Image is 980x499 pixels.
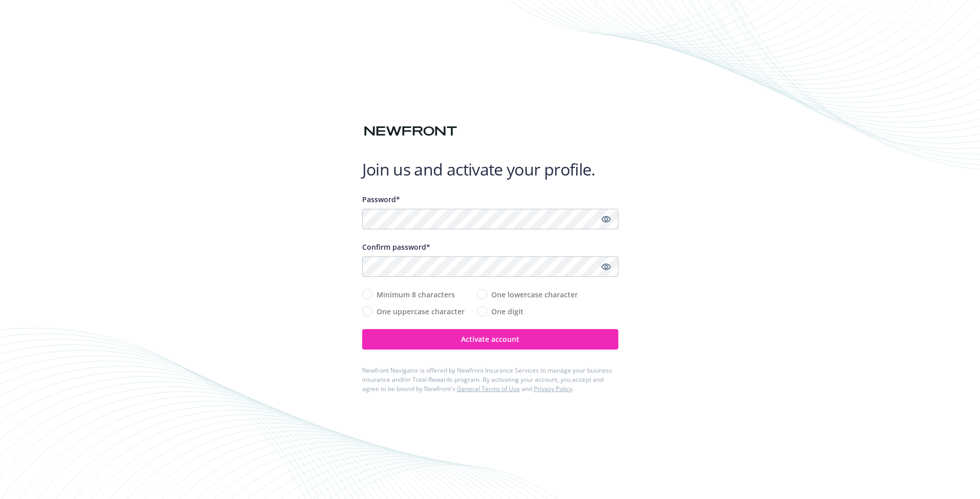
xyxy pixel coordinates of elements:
[362,256,618,277] input: Confirm your unique password...
[491,306,524,317] span: One digit
[600,213,612,225] a: Show password
[461,334,519,344] span: Activate account
[362,122,459,140] img: Newfront logo
[457,384,520,393] a: General Terms of Use
[377,306,465,317] span: One uppercase character
[534,384,572,393] a: Privacy Policy
[600,261,612,273] a: Show password
[362,329,618,350] button: Activate account
[362,242,430,252] span: Confirm password*
[491,289,578,300] span: One lowercase character
[362,366,618,394] div: Newfront Navigator is offered by Newfront Insurance Services to manage your business insurance an...
[362,159,618,180] h1: Join us and activate your profile.
[362,209,618,229] input: Enter a unique password...
[362,194,400,204] span: Password*
[377,289,455,300] span: Minimum 8 characters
